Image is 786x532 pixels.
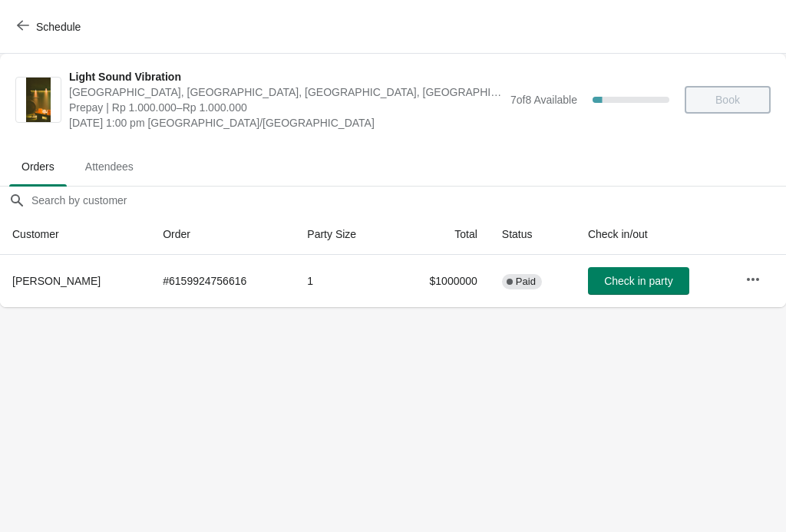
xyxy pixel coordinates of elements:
[12,275,101,287] span: [PERSON_NAME]
[73,153,146,180] span: Attendees
[69,100,503,115] span: Prepay | Rp 1.000.000–Rp 1.000.000
[393,255,490,307] td: $1000000
[150,214,295,255] th: Order
[26,78,51,122] img: Light Sound Vibration
[588,267,689,295] button: Check in party
[490,214,576,255] th: Status
[295,214,393,255] th: Party Size
[69,84,503,100] span: [GEOGRAPHIC_DATA], [GEOGRAPHIC_DATA], [GEOGRAPHIC_DATA], [GEOGRAPHIC_DATA], [GEOGRAPHIC_DATA]
[393,214,490,255] th: Total
[150,255,295,307] td: # 6159924756616
[604,275,672,287] span: Check in party
[510,94,577,106] span: 7 of 8 Available
[8,13,93,41] button: Schedule
[516,276,536,288] span: Paid
[295,255,393,307] td: 1
[9,153,67,180] span: Orders
[69,115,503,131] span: [DATE] 1:00 pm [GEOGRAPHIC_DATA]/[GEOGRAPHIC_DATA]
[36,21,81,33] span: Schedule
[31,187,786,214] input: Search by customer
[576,214,733,255] th: Check in/out
[69,69,503,84] span: Light Sound Vibration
